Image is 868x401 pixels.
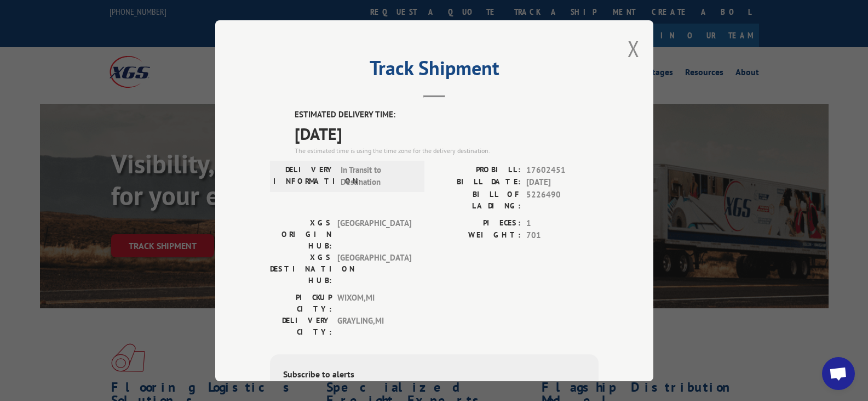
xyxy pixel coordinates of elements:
[270,60,599,81] h2: Track Shipment
[295,109,599,121] label: ESTIMATED DELIVERY TIME:
[526,163,599,176] span: 17602451
[526,217,599,229] span: 1
[526,188,599,211] span: 5226490
[295,145,599,155] div: The estimated time is using the time zone for the delivery destination.
[337,217,411,251] span: [GEOGRAPHIC_DATA]
[434,188,521,211] label: BILL OF LADING:
[434,163,521,176] label: PROBILL:
[337,251,411,286] span: [GEOGRAPHIC_DATA]
[822,357,855,390] a: Open chat
[273,163,335,188] label: DELIVERY INFORMATION:
[526,229,599,242] span: 701
[434,229,521,242] label: WEIGHT:
[434,176,521,189] label: BILL DATE:
[283,367,585,383] div: Subscribe to alerts
[270,291,332,314] label: PICKUP CITY:
[270,251,332,286] label: XGS DESTINATION HUB:
[337,314,411,337] span: GRAYLING , MI
[341,163,415,188] span: In Transit to Destination
[434,217,521,229] label: PIECES:
[628,34,640,63] button: Close modal
[337,291,411,314] span: WIXOM , MI
[526,176,599,189] span: [DATE]
[295,121,599,145] span: [DATE]
[270,217,332,251] label: XGS ORIGIN HUB:
[270,314,332,337] label: DELIVERY CITY:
